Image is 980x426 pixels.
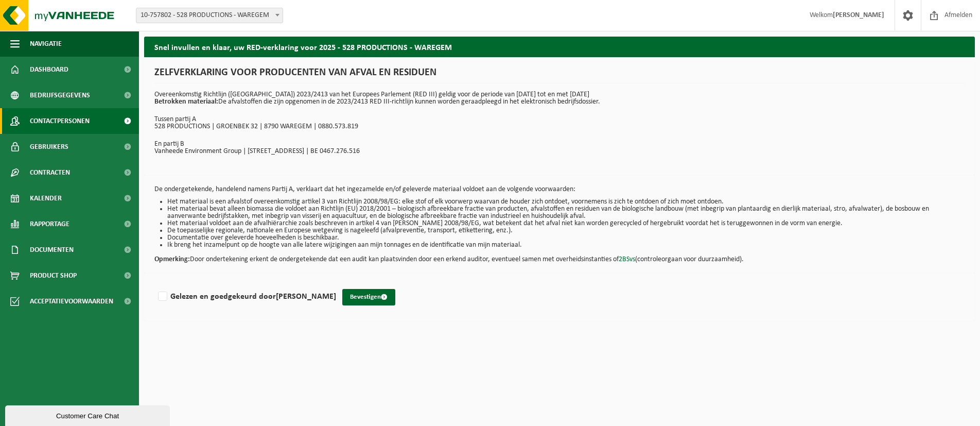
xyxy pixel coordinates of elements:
[30,57,68,82] span: Dashboard
[136,8,283,23] span: 10-757802 - 528 PRODUCTIONS - WAREGEM
[144,37,975,57] h2: Snel invullen en klaar, uw RED-verklaring voor 2025 - 528 PRODUCTIONS - WAREGEM
[342,289,395,305] button: Bevestigen
[154,255,190,263] strong: Opmerking:
[30,288,113,314] span: Acceptatievoorwaarden
[167,220,965,227] li: Het materiaal voldoet aan de afvalhiërarchie zoals beschreven in artikel 4 van [PERSON_NAME] 2008...
[619,255,635,263] a: 2BSvs
[167,227,965,234] li: De toepasselijke regionale, nationale en Europese wetgeving is nageleefd (afvalpreventie, transpo...
[30,185,62,211] span: Kalender
[154,91,965,106] p: Overeenkomstig Richtlijn ([GEOGRAPHIC_DATA]) 2023/2413 van het Europees Parlement (RED III) geldi...
[154,186,965,193] p: De ondergetekende, handelend namens Partij A, verklaart dat het ingezamelde en/of geleverde mater...
[167,206,965,220] li: Het materiaal bevat alleen biomassa die voldoet aan Richtlijn (EU) 2018/2001 – biologisch afbreek...
[167,242,965,249] li: Ik breng het inzamelpunt op de hoogte van alle latere wijzigingen aan mijn tonnages en de identif...
[156,289,336,304] label: Gelezen en goedgekeurd door
[154,67,965,83] h1: ZELFVERKLARING VOOR PRODUCENTEN VAN AFVAL EN RESIDUEN
[154,123,965,130] p: 528 PRODUCTIONS | GROENBEK 32 | 8790 WAREGEM | 0880.573.819
[30,263,77,288] span: Product Shop
[154,141,965,148] p: En partij B
[30,108,90,134] span: Contactpersonen
[136,8,283,23] span: 10-757802 - 528 PRODUCTIONS - WAREGEM
[167,198,965,206] li: Het materiaal is een afvalstof overeenkomstig artikel 3 van Richtlijn 2008/98/EG: elke stof of el...
[276,293,336,301] strong: [PERSON_NAME]
[154,98,218,106] strong: Betrokken materiaal:
[30,134,68,160] span: Gebruikers
[30,31,62,57] span: Navigatie
[154,249,965,263] p: Door ondertekening erkent de ondergetekende dat een audit kan plaatsvinden door een erkend audito...
[154,116,965,123] p: Tussen partij A
[30,82,90,108] span: Bedrijfsgegevens
[30,237,74,263] span: Documenten
[30,160,70,185] span: Contracten
[154,148,965,155] p: Vanheede Environment Group | [STREET_ADDRESS] | BE 0467.276.516
[5,403,172,426] iframe: chat widget
[833,11,884,19] strong: [PERSON_NAME]
[167,234,965,242] li: Documentatie over geleverde hoeveelheden is beschikbaar.
[30,211,69,237] span: Rapportage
